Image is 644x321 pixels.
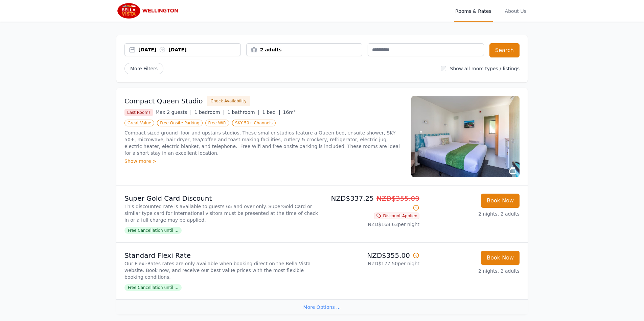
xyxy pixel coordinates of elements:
[481,251,520,265] button: Book Now
[124,129,403,156] p: Compact-sized ground floor and upstairs studios. These smaller studios feature a Queen bed, ensui...
[116,299,528,315] div: More Options ...
[207,96,250,106] button: Check Availability
[374,213,419,219] span: Discount Applied
[156,109,192,115] span: Max 2 guests |
[325,260,419,267] p: NZD$177.50 per night
[124,96,203,106] h3: Compact Queen Studio
[481,194,520,208] button: Book Now
[124,109,153,116] span: Last Room!
[247,46,362,53] div: 2 adults
[124,63,163,74] span: More Filters
[138,46,240,53] div: [DATE] [DATE]
[124,194,319,203] p: Super Gold Card Discount
[232,120,276,126] span: SKY 50+ Channels
[227,109,259,115] span: 1 bathroom |
[425,268,520,274] p: 2 nights, 2 adults
[325,221,419,228] p: NZD$168.63 per night
[205,120,230,126] span: Free WiFi
[157,120,202,126] span: Free Onsite Parking
[489,43,520,57] button: Search
[124,260,319,280] p: Our Flexi-Rates rates are only available when booking direct on the Bella Vista website. Book now...
[325,251,419,260] p: NZD$355.00
[262,109,280,115] span: 1 bed |
[124,203,319,223] p: This discounted rate is available to guests 65 and over only. SuperGold Card or similar type card...
[124,284,182,291] span: Free Cancellation until ...
[425,211,520,217] p: 2 nights, 2 adults
[124,251,319,260] p: Standard Flexi Rate
[194,109,225,115] span: 1 bedroom |
[450,66,520,71] label: Show all room types / listings
[124,158,403,165] div: Show more >
[376,194,419,202] span: NZD$355.00
[124,227,182,234] span: Free Cancellation until ...
[116,3,181,19] img: Bella Vista Wellington
[124,120,154,126] span: Great Value
[325,194,419,213] p: NZD$337.25
[283,109,296,115] span: 16m²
